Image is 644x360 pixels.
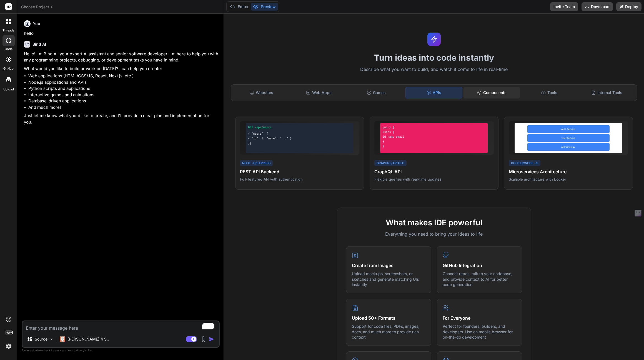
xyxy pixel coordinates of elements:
[346,217,522,228] h2: What makes IDE powerful
[60,336,65,342] img: Claude 4 Sonnet
[352,262,425,269] h4: Create from Images
[200,336,207,342] img: attachment
[248,125,351,129] div: GET /api/users
[49,337,54,342] img: Pick Models
[382,125,485,129] div: query {
[227,66,641,73] p: Describe what you want to build, and watch it come to life in real-time
[240,168,359,175] h4: REST API Backend
[348,87,405,98] div: Games
[2,28,14,33] label: threads
[578,87,635,98] div: Internal Tools
[240,160,273,166] div: Node.js/Express
[24,113,219,125] p: Just let me know what you'd like to create, and I'll provide a clear plan and implementation for ...
[24,30,219,37] p: hello
[3,87,14,92] label: Upload
[228,3,251,11] button: Editor
[509,177,628,182] p: Scalable architecture with Docker
[463,87,520,98] div: Components
[22,348,220,353] p: Always double-check its answers. Your in Bind
[22,321,219,331] textarea: To enrich screen reader interactions, please activate Accessibility in Grammarly extension settings
[527,134,610,142] div: User Service
[443,262,516,269] h4: GitHub Integration
[5,47,12,51] label: code
[233,87,290,98] div: Websites
[35,336,47,342] p: Source
[28,79,219,86] li: Node.js applications and APIs
[251,3,278,11] button: Preview
[248,132,351,136] div: { "users": [
[443,271,516,287] p: Connect repos, talk to your codebase, and provide context to AI for better code generation
[527,143,610,151] div: API Gateway
[352,315,425,321] h4: Upload 50+ Formats
[67,336,109,342] p: [PERSON_NAME] 4 S..
[582,2,613,11] button: Download
[240,177,359,182] p: Full-featured API with authentication
[382,130,485,134] div: users {
[382,135,485,139] div: id name email
[616,2,642,11] button: Deploy
[28,73,219,79] li: Web applications (HTML/CSS/JS, React, Next.js, etc.)
[374,168,494,175] h4: GraphQL API
[443,324,516,340] p: Perfect for founders, builders, and developers. Use on mobile browser for on-the-go development
[382,144,485,148] div: }
[32,41,46,47] h6: Bind AI
[33,21,40,26] h6: You
[21,4,54,10] span: Choose Project
[352,324,425,340] p: Support for code files, PDFs, images, docs, and much more to provide rich context
[291,87,347,98] div: Web Apps
[509,160,540,166] div: Docker/Node.js
[227,53,641,63] h1: Turn ideas into code instantly
[346,231,522,237] p: Everything you need to bring your ideas to life
[374,177,494,182] p: Flexible queries with real-time updates
[4,342,13,351] img: settings
[28,85,219,92] li: Python scripts and applications
[527,125,610,133] div: Auth Service
[24,66,219,72] p: What would you like to build or work on [DATE]? I can help you create:
[248,141,351,145] div: ]}
[74,349,84,352] span: privacy
[382,139,485,144] div: }
[352,271,425,287] p: Upload mockups, screenshots, or sketches and generate matching UIs instantly
[509,168,628,175] h4: Microservices Architecture
[209,336,214,342] img: icon
[405,87,462,98] div: APIs
[521,87,577,98] div: Tools
[248,136,351,140] div: { "id": 1, "name": "..." }
[24,51,219,63] p: Hello! I'm Bind AI, your expert AI assistant and senior software developer. I'm here to help you ...
[550,2,578,11] button: Invite Team
[28,92,219,98] li: Interactive games and animations
[3,66,14,71] label: GitHub
[28,104,219,111] li: And much more!
[28,98,219,104] li: Database-driven applications
[443,315,516,321] h4: For Everyone
[374,160,407,166] div: GraphQL/Apollo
